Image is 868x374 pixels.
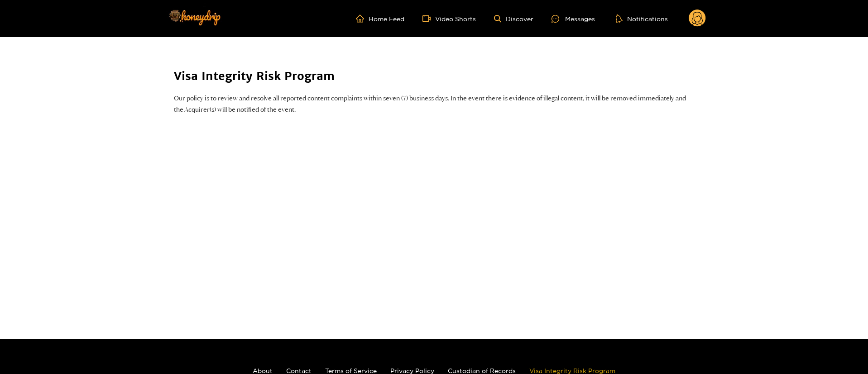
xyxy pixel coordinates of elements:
[551,14,595,24] div: Messages
[390,367,434,374] a: Privacy Policy
[529,367,615,374] a: Visa Integrity Risk Program
[448,367,516,374] a: Custodian of Records
[174,69,695,84] h1: Visa Integrity Risk Program
[356,14,369,23] span: home
[325,367,377,374] a: Terms of Service
[422,14,435,23] span: video-camera
[613,14,671,23] button: Notifications
[422,14,476,23] a: Video Shorts
[494,15,533,23] a: Discover
[253,367,273,374] a: About
[174,93,695,115] p: Our policy is to review and resolve all reported content complaints within seven (7) business day...
[286,367,312,374] a: Contact
[356,14,404,23] a: Home Feed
